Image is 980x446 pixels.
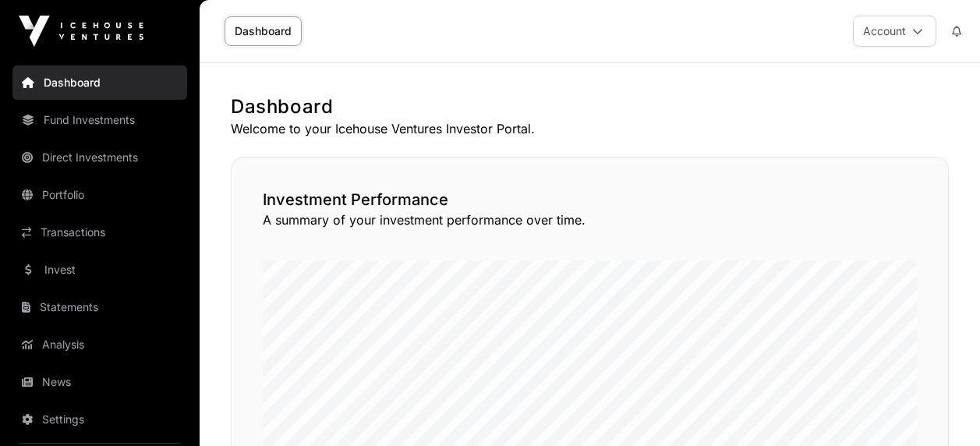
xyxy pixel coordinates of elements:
img: Icehouse Ventures Logo [19,16,143,47]
a: Fund Investments [12,103,187,137]
p: A summary of your investment performance over time. [263,211,917,229]
button: Account [853,16,936,47]
a: Transactions [12,215,187,250]
a: Invest [12,253,187,287]
a: News [12,365,187,399]
h2: Investment Performance [263,189,917,211]
a: Statements [12,290,187,324]
a: Analysis [12,327,187,362]
a: Direct Investments [12,140,187,175]
h1: Dashboard [231,94,949,119]
p: Welcome to your Icehouse Ventures Investor Portal. [231,119,949,138]
a: Dashboard [12,65,187,100]
iframe: Chat Widget [902,371,980,446]
a: Dashboard [225,16,302,46]
a: Portfolio [12,178,187,212]
a: Settings [12,402,187,437]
